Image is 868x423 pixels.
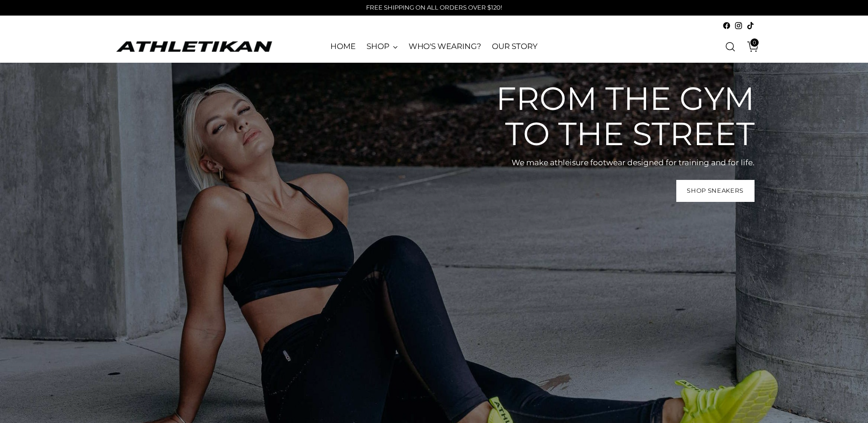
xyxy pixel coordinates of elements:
[676,180,755,202] a: Shop Sneakers
[480,81,755,152] h2: From the gym to the street
[367,37,398,57] a: SHOP
[330,37,356,57] a: HOME
[409,37,481,57] a: WHO'S WEARING?
[366,3,502,12] p: FREE SHIPPING ON ALL ORDERS OVER $120!
[480,157,755,169] p: We make athleisure footwear designed for training and for life.
[740,38,759,56] a: Open cart modal
[687,186,744,195] span: Shop Sneakers
[492,37,537,57] a: OUR STORY
[114,39,274,54] a: ATHLETIKAN
[721,38,739,56] a: Open search modal
[750,38,759,47] span: 0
